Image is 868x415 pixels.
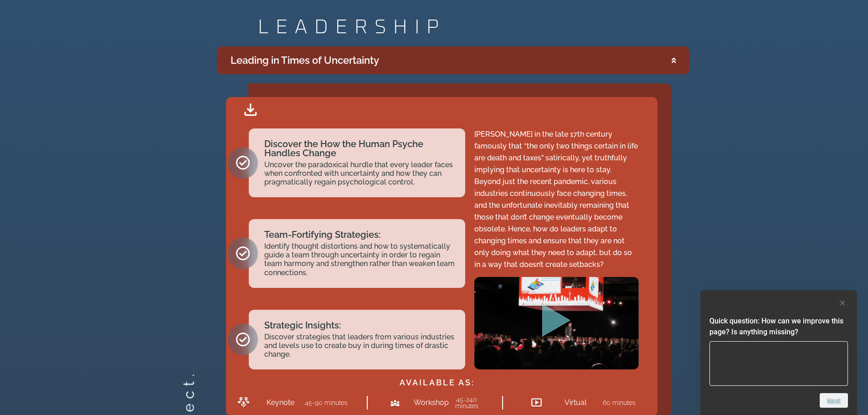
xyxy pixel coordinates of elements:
[603,400,636,406] h2: 60 minutes
[264,321,456,330] h2: Strategic Insights:
[264,242,456,277] h2: Identify thought distortions and how to systematically guide a team through uncertainty in order ...
[305,400,348,406] h2: 45-90 minutes
[455,396,478,410] a: 45-240 minutes
[264,139,456,158] h2: Discover the How the Human Psyche Handles Change
[820,393,848,408] button: Next question
[414,399,440,406] h2: Workshop
[217,46,689,74] summary: Leading in Times of Uncertainty
[474,128,639,271] p: [PERSON_NAME] in the late 17th century famously that “the only two things certain in life are dea...
[264,333,456,359] h2: Discover strategies that leaders from various industries and levels use to create buy in during t...
[709,316,848,338] h2: Quick question: How can we improve this page? Is anything missing?
[231,53,379,68] div: Leading in Times of Uncertainty
[231,379,644,387] h2: AVAILABLE AS:
[709,341,848,386] textarea: Quick question: How can we improve this page? Is anything missing?
[264,160,456,187] h2: Uncover the paradoxical hurdle that every leader faces when confronted with uncertainty and how t...
[565,399,586,406] h2: Virtual
[264,230,456,239] h2: Team-Fortifying Strategies:
[258,17,689,37] h2: LEADERSHIP
[267,399,294,406] h2: Keynote
[837,297,848,308] button: Hide survey
[709,297,848,408] div: Quick question: How can we improve this page? Is anything missing?
[538,303,575,343] div: Play Video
